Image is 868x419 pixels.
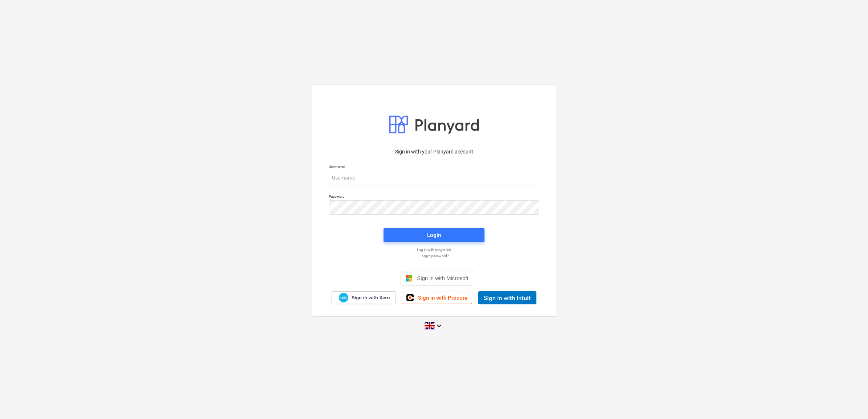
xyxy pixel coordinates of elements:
[325,247,543,252] a: Log in with magic link
[329,164,539,171] p: Username
[405,275,413,282] img: Microsoft logo
[402,292,472,304] a: Sign in with Procore
[427,230,441,240] div: Login
[329,171,539,185] input: Username
[329,194,539,200] p: Password
[332,291,396,304] a: Sign in with Xero
[435,321,443,330] i: keyboard_arrow_down
[329,148,539,156] p: Sign in with your Planyard account
[325,254,543,258] a: Forgot password?
[339,293,348,303] img: Xero logo
[417,275,469,281] span: Sign in with Microsoft
[352,295,390,301] span: Sign in with Xero
[384,228,484,242] button: Login
[418,295,467,301] span: Sign in with Procore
